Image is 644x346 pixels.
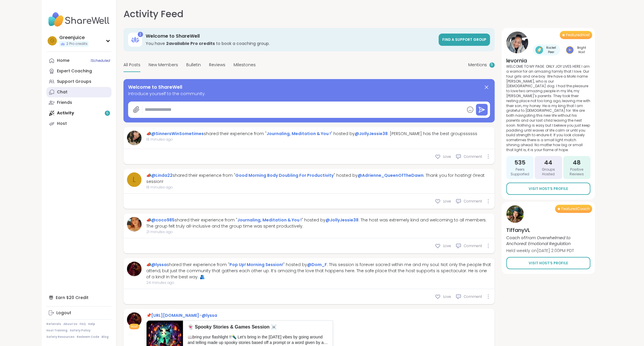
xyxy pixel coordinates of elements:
span: Host [131,324,138,329]
span: Love [443,199,451,204]
a: Home1Scheduled [46,55,112,66]
h3: You have to book a coaching group. [146,41,435,46]
span: 1 Scheduled [90,58,110,63]
span: Peers Supported [509,167,531,177]
a: Referrals [46,322,61,326]
div: 📣 shared their experience from " " hosted by : Thank you for hosting! Great session! [146,172,491,185]
span: Welcome to ShareWell [128,84,182,91]
div: Chat [57,89,67,95]
img: ShareWell Nav Logo [46,9,112,30]
span: Visit Host’s Profile [529,186,568,191]
a: Logout [46,308,112,318]
span: Love [443,294,451,299]
span: New Members [149,62,178,68]
img: lyssa [127,312,142,327]
a: @Adrienne_QueenOfTheDawn [358,172,424,178]
b: 2 available Pro credit s [166,41,215,46]
i: From Overwhelmed to Anchored: Emotional Regulation [507,235,571,247]
img: levornia [507,32,528,53]
span: 18 minutes ago [146,137,477,142]
div: Friends [57,100,72,106]
div: 📣 shared their experience from " " hosted by : This session is forever sacred within me and my so... [146,262,491,280]
a: Help [88,322,95,326]
a: Visit Host’s Profile [507,257,591,269]
img: TiffanyVL [507,205,524,223]
a: Safety Policy [70,328,90,333]
img: coco985 [127,217,142,232]
a: Good Morning Body Doubling For Productivity [235,172,334,178]
p: 👻 Spooky Stories & Games Session ☠️ [188,324,328,330]
img: Rocket Peer [535,46,543,54]
img: Bright Host [566,46,574,54]
img: lyssa [127,262,142,276]
span: Comment [464,199,482,204]
div: Host [57,121,67,127]
span: Love [443,154,451,159]
a: Chat [46,87,112,97]
div: Support Groups [57,79,91,85]
a: Host Training [46,328,67,333]
a: Support Groups [46,76,112,87]
h1: Activity Feed [123,7,183,21]
span: Featured Coach [562,207,590,211]
a: FAQ [80,322,86,326]
span: Milestones [234,62,256,68]
span: Groups Hosted [537,167,560,177]
a: L [127,172,142,187]
h4: TiffanyVL [507,226,591,234]
img: SinnersWinSometimes [127,131,142,145]
span: Positive Reviews [566,167,588,177]
a: Find a support group [439,34,490,46]
span: Visit Host’s Profile [529,261,568,266]
span: Bright Host [575,46,588,54]
a: Host [46,118,112,129]
div: Greenjuice [59,34,89,41]
span: 24 minutes ago [146,280,491,285]
div: Logout [56,310,71,316]
a: Expert Coaching [46,66,112,76]
span: 5 [491,62,493,67]
a: Redeem Code [77,335,99,339]
a: Journaling, Meditation & You ! [267,131,331,137]
a: @JollyJessie38 [355,131,388,137]
div: Home [57,58,69,64]
span: 48 [573,158,581,167]
span: L [133,174,136,185]
span: 21 minutes ago [146,229,491,235]
p: 📖bring your flashlight !!🔦 Let’s bring in the [DATE] vibes by going around and telling made up sp... [188,334,328,346]
a: Journaling, Meditation & You ! [237,217,302,223]
a: Pop Up! Morning Session! [229,262,283,268]
span: Love [443,243,451,249]
h3: Welcome to ShareWell [146,33,435,39]
span: 18 minutes ago [146,185,491,190]
a: @JollyJessie38 [326,217,358,223]
span: Comment [464,154,482,159]
a: About Us [63,322,77,326]
a: Blog [102,335,109,339]
span: G [50,37,54,45]
p: Coach of [507,235,591,247]
div: 📣 shared their experience from " " hosted by : The host was extremely kind and welcoming to all m... [146,217,491,229]
a: @SinnersWinSometimes [151,131,204,137]
span: Rocket Peer [544,46,558,54]
div: 📣 shared their experience from " " hosted by : [PERSON_NAME] has the best groupssssss [146,131,477,137]
span: 2 Pro credits [66,41,88,46]
span: Reviews [209,62,225,68]
span: All Posts [123,62,140,68]
span: Comment [464,294,482,299]
div: Earn $20 Credit [46,292,112,303]
p: Held weekly on [DATE] 2:00PM PDT [507,248,591,254]
a: @Dom_F [307,262,327,268]
a: Friends [46,97,112,108]
span: Mentions [468,62,487,68]
span: 44 [544,158,553,167]
span: Featured Host [566,33,590,37]
a: Safety Resources [46,335,74,339]
span: 535 [515,158,526,167]
div: 2 [138,32,143,37]
a: @lyssa [151,262,167,268]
